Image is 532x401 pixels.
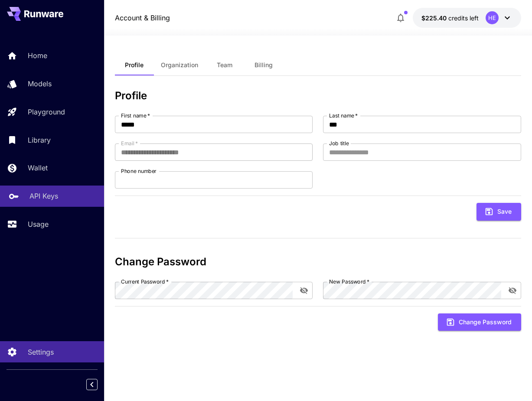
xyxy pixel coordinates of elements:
span: Billing [255,61,273,69]
div: $225.39926 [421,13,479,23]
a: Account & Billing [115,13,170,23]
p: Playground [28,107,65,117]
button: Collapse sidebar [86,379,98,390]
h3: Change Password [115,256,522,268]
p: Home [28,50,47,61]
button: toggle password visibility [505,283,520,298]
p: Library [28,135,51,145]
span: Team [217,61,232,69]
span: $225.40 [421,14,448,22]
div: HE [486,11,499,24]
p: Usage [28,219,49,229]
button: $225.39926HE [413,8,521,28]
label: Email [121,140,138,147]
p: Models [28,78,52,89]
div: Collapse sidebar [93,377,104,392]
p: API Keys [29,191,58,201]
span: Organization [161,61,198,69]
nav: breadcrumb [115,13,170,23]
label: Current Password [121,278,169,285]
button: Change Password [438,313,521,331]
label: Phone number [121,167,157,175]
button: toggle password visibility [296,283,312,298]
label: Job title [329,140,349,147]
p: Settings [28,347,54,357]
label: First name [121,112,150,119]
label: Last name [329,112,358,119]
button: Save [477,203,521,221]
h3: Profile [115,90,522,102]
span: Profile [125,61,144,69]
span: credits left [448,14,479,22]
p: Wallet [28,163,48,173]
label: New Password [329,278,369,285]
